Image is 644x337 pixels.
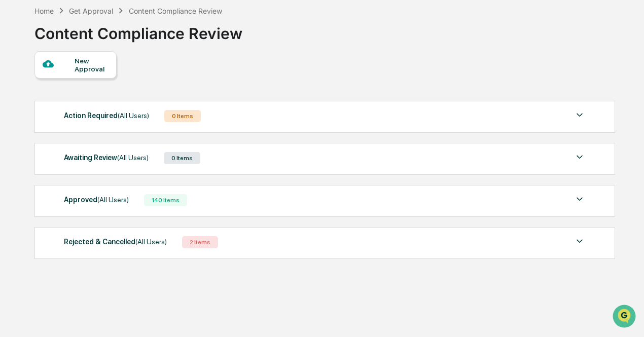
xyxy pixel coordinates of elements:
p: How can we help? [10,21,185,37]
div: 2 Items [182,236,218,248]
a: 🔎Data Lookup [6,142,68,161]
img: caret [574,193,586,205]
a: Powered byPylon [71,171,123,179]
span: (All Users) [118,111,149,120]
img: 1746055101610-c473b297-6a78-478c-a979-82029cc54cd1 [10,77,28,95]
span: (All Users) [135,238,167,246]
button: Start new chat [172,80,185,92]
div: We're available if you need us! [34,87,128,95]
span: Attestations [84,127,126,137]
div: Approved [64,193,129,206]
span: (All Users) [97,196,129,204]
div: Action Required [64,109,149,122]
div: 0 Items [164,110,201,122]
div: Content Compliance Review [129,7,222,15]
span: Pylon [101,171,123,179]
div: Get Approval [69,7,113,15]
div: Home [34,7,54,15]
img: caret [574,151,586,163]
span: (All Users) [117,154,149,162]
div: 🖐️ [10,128,18,136]
img: caret [574,235,586,247]
div: Start new chat [34,77,166,87]
span: Preclearance [20,127,65,137]
div: Rejected & Cancelled [64,235,167,248]
div: 🗄️ [74,128,82,136]
div: 🔎 [10,147,18,156]
div: New Approval [75,57,109,73]
div: Content Compliance Review [34,16,242,43]
iframe: Open customer support [612,304,639,331]
a: 🖐️Preclearance [6,123,69,141]
span: Data Lookup [20,146,64,157]
a: 🗄️Attestations [69,123,130,141]
div: 0 Items [164,152,200,164]
div: 140 Items [144,194,187,206]
div: Awaiting Review [64,151,149,164]
img: caret [574,109,586,121]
